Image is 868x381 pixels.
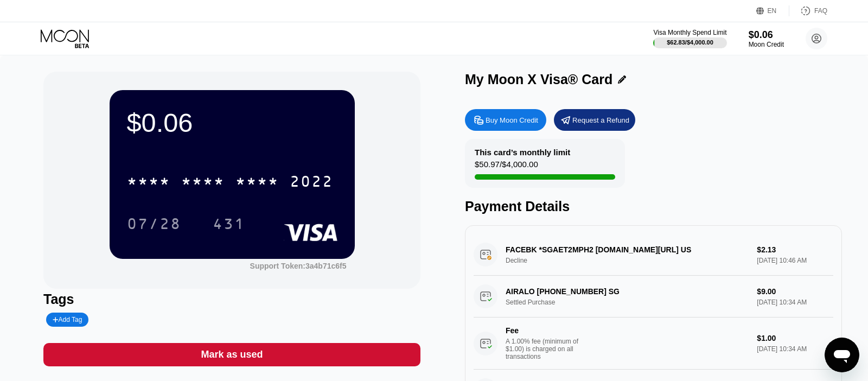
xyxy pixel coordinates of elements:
[749,29,784,48] div: $0.06Moon Credit
[757,345,833,353] div: [DATE] 10:34 AM
[506,338,587,360] div: A 1.00% fee (minimum of $1.00) is charged on all transactions
[43,343,420,366] div: Mark as used
[43,291,420,307] div: Tags
[825,338,859,372] iframe: Button to launch messaging window
[653,29,726,48] div: Visa Monthly Spend Limit$62.83/$4,000.00
[53,316,82,323] div: Add Tag
[465,72,612,87] div: My Moon X Visa® Card
[506,326,582,335] div: Fee
[127,217,181,234] div: 07/28
[465,199,842,214] div: Payment Details
[250,262,347,270] div: Support Token: 3a4b71c6f5
[667,39,713,46] div: $62.83 / $4,000.00
[46,313,88,327] div: Add Tag
[290,174,333,192] div: 2022
[213,217,245,234] div: 431
[205,210,253,237] div: 431
[768,7,777,15] div: EN
[814,7,827,15] div: FAQ
[119,210,189,237] div: 07/28
[749,29,784,41] div: $0.06
[201,348,263,361] div: Mark as used
[475,160,538,174] div: $50.97 / $4,000.00
[757,334,833,342] div: $1.00
[474,317,833,370] div: FeeA 1.00% fee (minimum of $1.00) is charged on all transactions$1.00[DATE] 10:34 AM
[475,148,570,157] div: This card’s monthly limit
[127,107,337,138] div: $0.06
[486,116,538,125] div: Buy Moon Credit
[572,116,629,125] div: Request a Refund
[756,5,789,16] div: EN
[653,29,726,36] div: Visa Monthly Spend Limit
[789,5,827,16] div: FAQ
[554,109,635,131] div: Request a Refund
[250,262,347,270] div: Support Token:3a4b71c6f5
[749,41,784,48] div: Moon Credit
[465,109,546,131] div: Buy Moon Credit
